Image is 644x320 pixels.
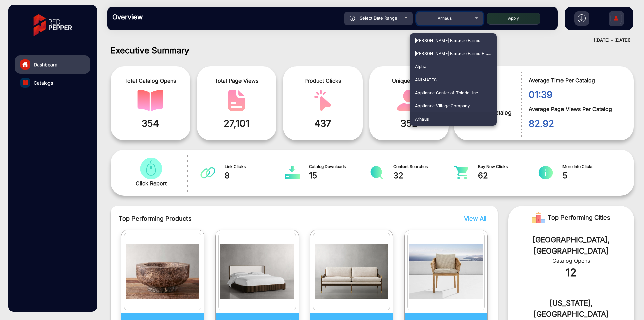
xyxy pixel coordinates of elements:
span: Arhaus [415,112,429,126]
span: Appliance Center of Toledo, Inc. [415,86,479,99]
span: ANIMATES [415,73,437,86]
span: Appliance Village Company [415,99,470,112]
span: [PERSON_NAME] Fairacre Farms E-commerce [415,47,491,60]
span: Alpha [415,60,426,73]
span: [PERSON_NAME] Fairacre Farms [415,34,480,47]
